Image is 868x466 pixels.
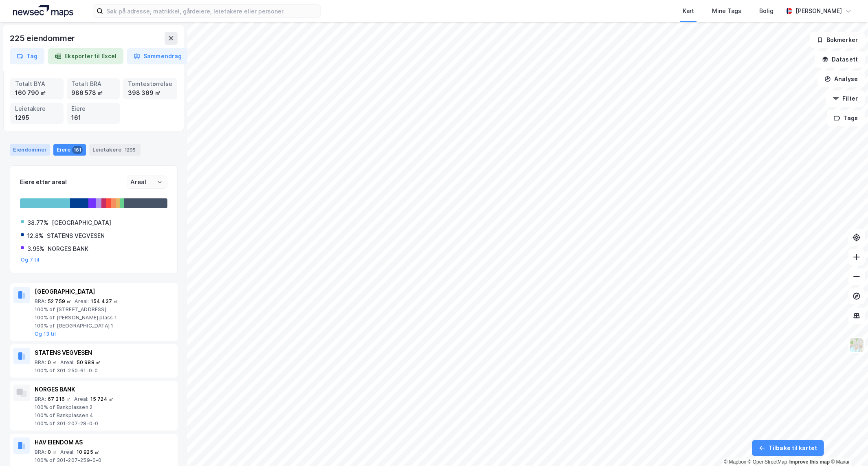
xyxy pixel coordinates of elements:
[817,71,865,87] button: Analyse
[60,449,75,455] div: Areal :
[35,457,174,464] div: 100% of 301-207-259-0-0
[128,79,172,88] div: Tomtestørrelse
[810,32,865,48] button: Bokmerker
[13,5,73,17] img: logo.a4113a55bc3d86da70a041830d287a7e.svg
[35,348,174,358] div: STATENS VEGVESEN
[21,257,40,263] button: Og 7 til
[35,396,46,402] div: BRA :
[72,88,115,97] div: 986 578 ㎡
[127,48,189,64] button: Sammendrag
[35,306,174,313] div: 100% of [STREET_ADDRESS]
[35,359,46,366] div: BRA :
[35,287,174,297] div: [GEOGRAPHIC_DATA]
[90,396,114,402] div: 15 724 ㎡
[75,298,89,305] div: Areal :
[724,459,746,465] a: Mapbox
[683,6,694,16] div: Kart
[35,314,174,321] div: 100% of [PERSON_NAME] plass 1
[48,449,57,455] div: 0 ㎡
[48,396,71,402] div: 67 316 ㎡
[48,244,88,254] div: NORGES BANK
[53,144,86,156] div: Eiere
[47,231,105,241] div: STATENS VEGVESEN
[77,449,100,455] div: 10 925 ㎡
[789,459,830,465] a: Improve this map
[74,396,88,402] div: Areal :
[48,48,123,64] button: Eksporter til Excel
[123,146,137,154] div: 1295
[27,244,44,254] div: 3.95%
[52,218,111,228] div: [GEOGRAPHIC_DATA]
[91,298,119,305] div: 154 437 ㎡
[759,6,774,16] div: Bolig
[48,359,57,366] div: 0 ㎡
[27,231,44,241] div: 12.8%
[35,367,174,374] div: 100% of 301-250-61-0-0
[72,146,83,154] div: 161
[35,323,174,329] div: 100% of [GEOGRAPHIC_DATA] 1
[752,440,824,456] button: Tilbake til kartet
[20,177,127,187] div: Eiere etter areal
[60,359,75,366] div: Areal :
[72,104,115,113] div: Eiere
[35,449,46,455] div: BRA :
[89,144,141,156] div: Leietakere
[35,385,174,394] div: NORGES BANK
[35,437,174,447] div: HAV EIENDOM AS
[15,88,59,97] div: 160 790 ㎡
[827,110,865,126] button: Tags
[103,5,321,17] input: Søk på adresse, matrikkel, gårdeiere, leietakere eller personer
[72,79,115,88] div: Totalt BRA
[748,459,787,465] a: OpenStreetMap
[15,113,59,122] div: 1295
[815,51,865,68] button: Datasett
[156,179,163,185] button: Open
[127,176,167,188] input: ClearOpen
[35,331,56,337] button: Og 13 til
[826,90,865,107] button: Filter
[128,88,172,97] div: 398 369 ㎡
[849,337,864,353] img: Z
[72,113,115,122] div: 161
[77,359,101,366] div: 50 988 ㎡
[712,6,741,16] div: Mine Tags
[10,48,44,64] button: Tag
[35,412,174,419] div: 100% of Bankplassen 4
[15,79,59,88] div: Totalt BYA
[35,420,174,427] div: 100% of 301-207-28-0-0
[10,144,50,156] div: Eiendommer
[10,32,77,45] div: 225 eiendommer
[35,298,46,305] div: BRA :
[15,104,59,113] div: Leietakere
[35,404,174,411] div: 100% of Bankplassen 2
[827,427,868,466] div: Kontrollprogram for chat
[795,6,842,16] div: [PERSON_NAME]
[27,218,48,228] div: 38.77%
[827,427,868,466] iframe: Chat Widget
[48,298,72,305] div: 52 759 ㎡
